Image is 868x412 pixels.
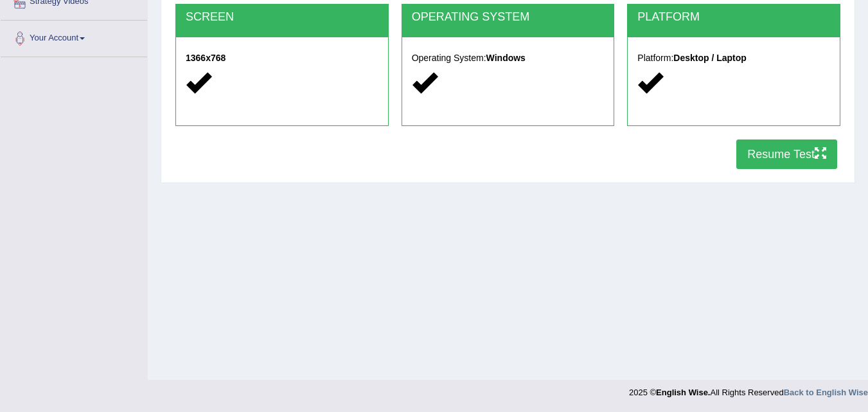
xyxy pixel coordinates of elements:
[673,53,747,63] strong: Desktop / Laptop
[637,11,830,24] h2: PLATFORM
[629,380,868,399] div: 2025 © All Rights Reserved
[656,388,710,397] strong: English Wise.
[784,388,868,397] a: Back to English Wise
[1,21,147,53] a: Your Account
[486,53,526,63] strong: Windows
[736,139,837,169] button: Resume Test
[637,53,830,63] h5: Platform:
[186,53,226,63] strong: 1366x768
[186,11,378,24] h2: SCREEN
[412,53,605,63] h5: Operating System:
[412,11,605,24] h2: OPERATING SYSTEM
